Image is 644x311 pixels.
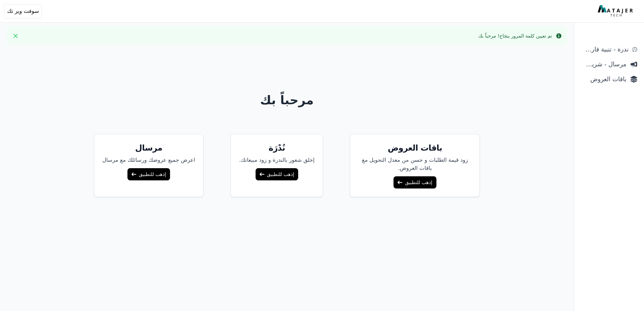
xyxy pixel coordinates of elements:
[27,93,547,107] h1: مرحباً بك
[598,5,635,17] img: MatajerTech Logo
[581,60,626,69] span: مرسال - شريط دعاية
[10,30,21,41] button: Close
[7,7,39,15] span: سوفت وير تك
[127,168,170,180] a: إذهب للتطبيق
[581,74,626,84] span: باقات العروض
[239,156,314,164] p: إخلق شعور بالندرة و زود مبيعاتك.
[581,45,628,54] span: ندرة - تنبية قارب علي النفاذ
[102,142,195,153] h5: مرسال
[102,156,195,164] p: اعرض جميع عروضك ورسائلك مع مرسال
[358,142,471,153] h5: باقات العروض
[478,32,552,39] div: تم تعيين كلمة المرور بنجاح! مرحباً بك
[358,156,471,172] p: زود قيمة الطلبات و حسن من معدل التحويل مغ باقات العروض.
[4,4,42,18] button: سوفت وير تك
[393,176,436,188] a: إذهب للتطبيق
[256,168,298,180] a: إذهب للتطبيق
[239,142,314,153] h5: نُدْرَة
